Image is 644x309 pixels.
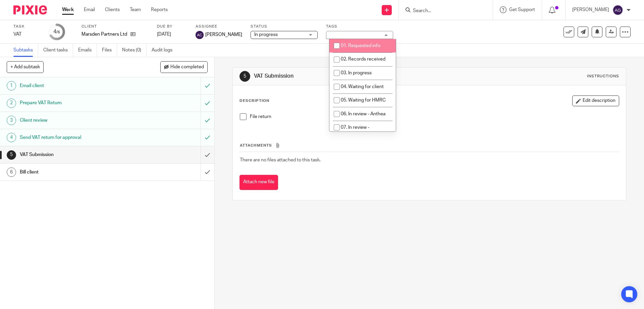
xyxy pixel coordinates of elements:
[53,28,60,36] div: 4
[105,6,120,13] a: Clients
[20,150,136,160] h1: VAT Submission
[612,5,623,15] img: svg%3E
[254,73,444,80] h1: VAT Submission
[341,43,380,48] span: 01. Requested info
[157,24,187,29] label: Due by
[341,112,385,116] span: 06. In review - Anthea
[7,133,16,142] div: 4
[13,44,38,57] a: Subtasks
[160,61,208,73] button: Hide completed
[152,44,177,57] a: Audit logs
[122,44,147,57] a: Notes (0)
[587,74,619,79] div: Instructions
[572,6,609,13] p: [PERSON_NAME]
[82,24,149,29] label: Client
[7,99,16,108] div: 2
[196,31,204,39] img: svg%3E
[341,71,372,75] span: 03. In progress
[572,95,619,106] button: Edit description
[82,31,127,38] p: Marsden Partners Ltd
[7,116,16,125] div: 3
[20,167,136,177] h1: Bill client
[509,7,535,12] span: Get Support
[254,32,278,37] span: In progress
[239,175,278,190] button: Attach new file
[341,98,386,103] span: 05. Waiting for HMRC
[13,24,40,29] label: Task
[20,81,136,91] h1: Email client
[20,115,136,125] h1: Client review
[13,5,47,14] img: Pixie
[341,57,385,62] span: 02. Records received
[102,44,117,57] a: Files
[341,84,384,89] span: 04. Waiting for client
[43,44,73,57] a: Client tasks
[7,61,44,73] button: + Add subtask
[13,31,40,38] div: VAT
[62,6,74,13] a: Work
[240,144,272,147] span: Attachments
[7,81,16,90] div: 1
[151,6,168,13] a: Reports
[240,158,321,162] span: There are no files attached to this task.
[157,32,171,37] span: [DATE]
[196,24,242,29] label: Assignee
[170,65,204,70] span: Hide completed
[250,113,619,120] p: File return
[205,31,242,38] span: [PERSON_NAME]
[239,71,250,82] div: 5
[412,8,473,14] input: Search
[251,24,318,29] label: Status
[334,125,371,137] span: 07. In review - [PERSON_NAME]
[78,44,97,57] a: Emails
[20,132,136,143] h1: Send VAT return for approval
[84,6,95,13] a: Email
[239,98,269,104] p: Description
[326,24,393,29] label: Tags
[56,30,60,34] small: /6
[7,167,16,177] div: 6
[7,150,16,160] div: 5
[130,6,141,13] a: Team
[20,98,136,108] h1: Prepare VAT Return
